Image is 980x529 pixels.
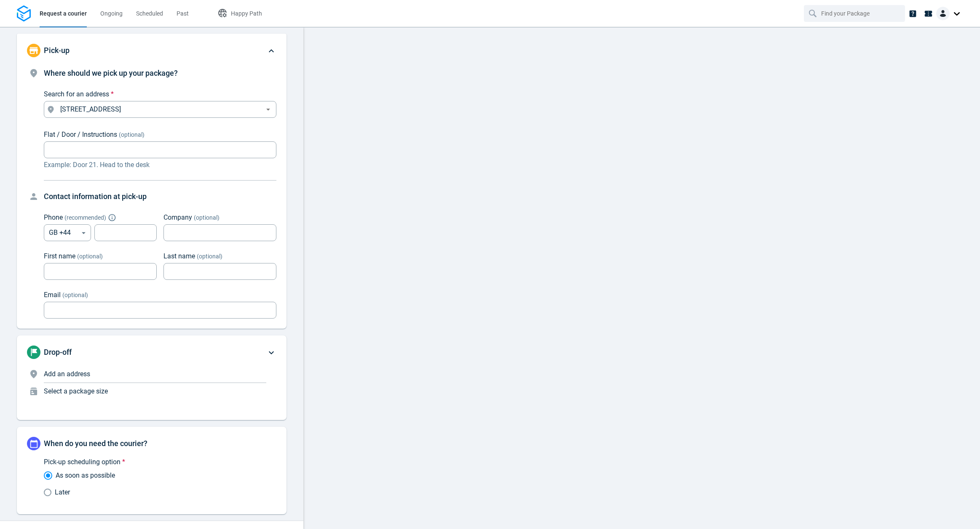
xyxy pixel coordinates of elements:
[44,69,178,77] span: Where should we pick up your package?
[44,213,63,221] span: Phone
[40,10,87,17] span: Request a courier
[17,67,287,329] div: Pick-up
[44,439,147,448] span: When do you need the courier?
[263,104,273,115] button: Open
[163,213,192,221] span: Company
[100,10,123,17] span: Ongoing
[231,10,262,17] span: Happy Path
[44,348,72,356] span: Drop-off
[194,214,220,221] span: (optional)
[17,34,287,67] div: Pick-up
[44,252,75,260] span: First name
[77,253,103,260] span: (optional)
[936,7,950,20] img: Client
[44,458,120,466] span: Pick-up scheduling option
[44,130,117,138] span: Flat / Door / Instructions
[44,160,276,170] p: Example: Door 21. Head to the desk
[55,487,70,497] span: Later
[62,292,88,298] span: (optional)
[44,224,91,241] div: GB +44
[177,10,189,17] span: Past
[136,10,163,17] span: Scheduled
[56,471,115,481] span: As soon as possible
[44,387,108,395] span: Select a package size
[197,253,222,260] span: (optional)
[119,131,145,138] span: (optional)
[110,215,115,220] button: Explain "Recommended"
[44,370,90,378] span: Add an address
[821,5,889,21] input: Find your Package
[17,5,31,22] img: Logo
[163,252,195,260] span: Last name
[44,291,61,299] span: Email
[44,46,70,55] span: Pick-up
[17,335,287,420] div: Drop-offAdd an addressSelect a package size
[64,214,106,221] span: ( recommended )
[44,191,276,202] h4: Contact information at pick-up
[44,90,109,98] span: Search for an address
